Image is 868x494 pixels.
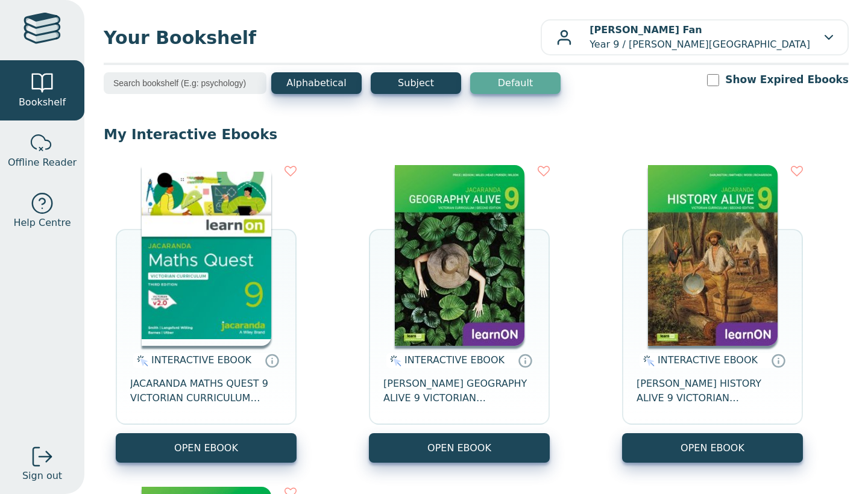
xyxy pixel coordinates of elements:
[271,72,362,94] button: Alphabetical
[104,125,849,143] p: My Interactive Ebooks
[470,72,561,94] button: Default
[658,354,758,366] span: INTERACTIVE EBOOK
[386,354,401,368] img: interactive.svg
[22,469,62,483] span: Sign out
[725,72,849,87] label: Show Expired Ebooks
[640,354,655,368] img: interactive.svg
[590,24,702,36] b: [PERSON_NAME] Fan
[130,377,282,405] span: JACARANDA MATHS QUEST 9 VICTORIAN CURRICULUM LEARNON EBOOK 3E
[116,433,297,463] button: OPEN EBOOK
[395,165,524,346] img: ba04e132-7f91-e911-a97e-0272d098c78b.jpg
[369,433,550,463] button: OPEN EBOOK
[383,377,535,405] span: [PERSON_NAME] GEOGRAPHY ALIVE 9 VICTORIAN CURRICULUM LEARNON EBOOK 2E
[371,72,461,94] button: Subject
[265,353,279,367] a: Interactive eBooks are accessed online via the publisher’s portal. They contain interactive resou...
[8,155,77,170] span: Offline Reader
[151,354,251,366] span: INTERACTIVE EBOOK
[637,377,788,405] span: [PERSON_NAME] HISTORY ALIVE 9 VICTORIAN CURRICULUM LEARNON EBOOK 2E
[13,216,71,230] span: Help Centre
[771,353,785,367] a: Interactive eBooks are accessed online via the publisher’s portal. They contain interactive resou...
[133,354,148,368] img: interactive.svg
[590,23,810,52] p: Year 9 / [PERSON_NAME][GEOGRAPHIC_DATA]
[518,353,532,367] a: Interactive eBooks are accessed online via the publisher’s portal. They contain interactive resou...
[622,433,803,463] button: OPEN EBOOK
[142,165,271,346] img: d8ec4081-4f6c-4da7-a9b0-af0f6a6d5f93.jpg
[404,354,505,366] span: INTERACTIVE EBOOK
[104,72,266,94] input: Search bookshelf (E.g: psychology)
[648,165,778,346] img: 79456b09-8091-e911-a97e-0272d098c78b.jpg
[19,95,66,110] span: Bookshelf
[541,19,849,55] button: [PERSON_NAME] FanYear 9 / [PERSON_NAME][GEOGRAPHIC_DATA]
[104,24,541,51] span: Your Bookshelf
